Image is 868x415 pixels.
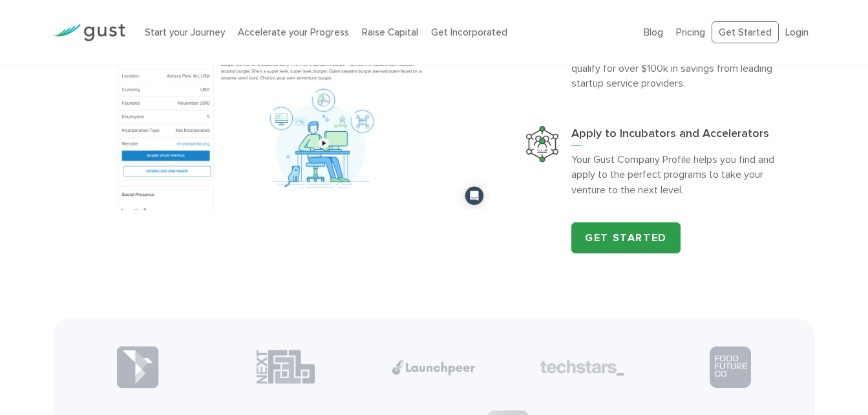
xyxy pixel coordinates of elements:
a: Raise Capital [362,27,418,38]
a: Pricing [676,27,705,38]
img: Partner [710,346,751,388]
a: Get Incorporated [431,27,507,38]
a: Login [785,27,809,38]
a: Get Started [712,21,779,44]
p: Use data from your Gust Company Profile to qualify for over $100k in savings from leading startup... [571,46,798,90]
a: Apply To Incubators And AcceleratorsApply to Incubators and AcceleratorsYour Gust Company Profile... [509,109,815,215]
img: Apply To Incubators And Accelerators [526,126,558,162]
img: Partner [116,346,159,388]
a: Start your Journey [145,27,225,38]
img: Partner [392,359,476,376]
a: Accelerate your Progress [238,27,349,38]
p: Your Gust Company Profile helps you find and apply to the perfect programs to take your venture t... [571,152,798,197]
h3: Apply to Incubators and Accelerators [571,126,798,147]
img: Partner [540,360,624,376]
img: Partner [257,349,315,385]
img: Gust Logo [53,24,125,41]
a: Get Started [571,222,681,253]
a: Blog [644,27,663,38]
